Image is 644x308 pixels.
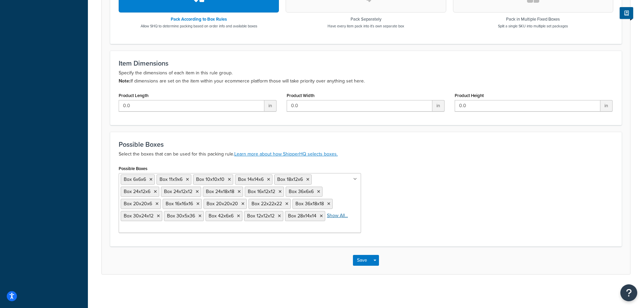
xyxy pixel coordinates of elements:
[119,69,613,85] p: Specify the dimensions of each item in this rule group. If dimensions are set on the item within ...
[327,212,348,219] a: Show All...
[353,255,371,266] button: Save
[141,23,257,29] p: Allow SHQ to determine packing based on order info and available boxes
[264,100,277,112] span: in
[167,212,195,219] span: Box 30x5x36
[160,176,183,183] span: Box 11x9x6
[277,176,303,183] span: Box 18x12x6
[455,93,484,98] label: Product Height
[164,188,192,195] span: Box 24x12x12
[328,23,404,29] p: Have every item pack into it's own separate box
[124,200,152,207] span: Box 20x20x6
[207,200,238,207] span: Box 20x20x20
[234,150,338,158] a: Learn more about how ShipperHQ selects boxes.
[247,212,275,219] span: Box 12x12x12
[124,176,146,183] span: Box 6x6x6
[124,188,150,195] span: Box 24x12x6
[328,17,404,22] h3: Pack Separately
[119,150,613,158] p: Select the boxes that can be used for this packing rule.
[287,93,314,98] label: Product Width
[124,212,153,219] span: Box 30x24x12
[119,77,130,85] b: Note:
[119,141,613,148] h3: Possible Boxes
[252,200,282,207] span: Box 22x22x22
[600,100,613,112] span: in
[119,166,147,171] label: Possible Boxes
[206,188,234,195] span: Box 24x18x18
[289,188,314,195] span: Box 36x6x6
[141,17,257,22] h3: Pack According to Box Rules
[620,284,637,301] button: Open Resource Center
[196,176,224,183] span: Box 10x10x10
[166,200,193,207] span: Box 16x16x16
[209,212,234,219] span: Box 42x6x6
[238,176,264,183] span: Box 14x14x6
[620,7,633,19] button: Show Help Docs
[119,60,613,67] h3: Item Dimensions
[432,100,445,112] span: in
[295,200,324,207] span: Box 36x18x18
[288,212,316,219] span: Box 28x14x14
[248,188,275,195] span: Box 16x12x12
[498,17,568,22] h3: Pack in Multiple Fixed Boxes
[119,93,148,98] label: Product Length
[498,23,568,29] p: Split a single SKU into multiple set packages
